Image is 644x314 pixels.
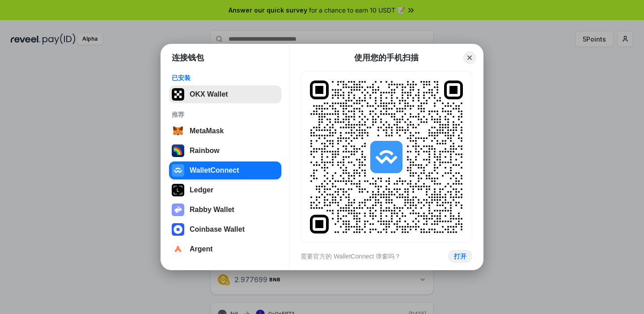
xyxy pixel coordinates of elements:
[190,245,213,253] div: Argent
[190,127,224,135] div: MetaMask
[172,52,204,63] h1: 连接钱包
[172,243,184,255] img: svg+xml,%3Csvg%20width%3D%2228%22%20height%3D%2228%22%20viewBox%3D%220%200%2028%2028%22%20fill%3D...
[169,161,281,179] button: WalletConnect
[172,204,184,216] img: svg+xml,%3Csvg%20xmlns%3D%22http%3A%2F%2Fwww.w3.org%2F2000%2Fsvg%22%20fill%3D%22none%22%20viewBox...
[172,88,184,101] img: 5VZ71FV6L7PA3gg3tXrdQ+DgLhC+75Wq3no69P3MC0NFQpx2lL04Ql9gHK1bRDjsSBIvScBnDTk1WrlGIZBorIDEYJj+rhdgn...
[301,252,401,260] div: 需要官方的 WalletConnect 弹窗吗？
[172,110,279,119] div: 推荐
[169,181,281,199] button: Ledger
[172,184,184,196] img: svg+xml,%3Csvg%20xmlns%3D%22http%3A%2F%2Fwww.w3.org%2F2000%2Fsvg%22%20width%3D%2228%22%20height%3...
[463,51,476,64] button: Close
[454,252,466,260] div: 打开
[172,164,184,177] img: svg+xml,%3Csvg%20width%3D%2228%22%20height%3D%2228%22%20viewBox%3D%220%200%2028%2028%22%20fill%3D...
[169,85,281,103] button: OKX Wallet
[169,201,281,219] button: Rabby Wallet
[172,144,184,157] img: svg+xml,%3Csvg%20width%3D%22120%22%20height%3D%22120%22%20viewBox%3D%220%200%20120%20120%22%20fil...
[190,186,213,194] div: Ledger
[370,141,402,173] img: svg+xml,%3Csvg%20width%3D%2228%22%20height%3D%2228%22%20viewBox%3D%220%200%2028%2028%22%20fill%3D...
[190,225,245,233] div: Coinbase Wallet
[172,223,184,236] img: svg+xml,%3Csvg%20width%3D%2228%22%20height%3D%2228%22%20viewBox%3D%220%200%2028%2028%22%20fill%3D...
[169,122,281,140] button: MetaMask
[169,221,281,238] button: Coinbase Wallet
[190,206,234,214] div: Rabby Wallet
[448,250,472,263] button: 打开
[190,90,228,98] div: OKX Wallet
[354,52,419,63] div: 使用您的手机扫描
[169,142,281,160] button: Rainbow
[190,147,220,155] div: Rainbow
[172,74,279,82] div: 已安装
[190,166,239,174] div: WalletConnect
[169,240,281,258] button: Argent
[172,125,184,137] img: svg+xml,%3Csvg%20width%3D%2228%22%20height%3D%2228%22%20viewBox%3D%220%200%2028%2028%22%20fill%3D...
